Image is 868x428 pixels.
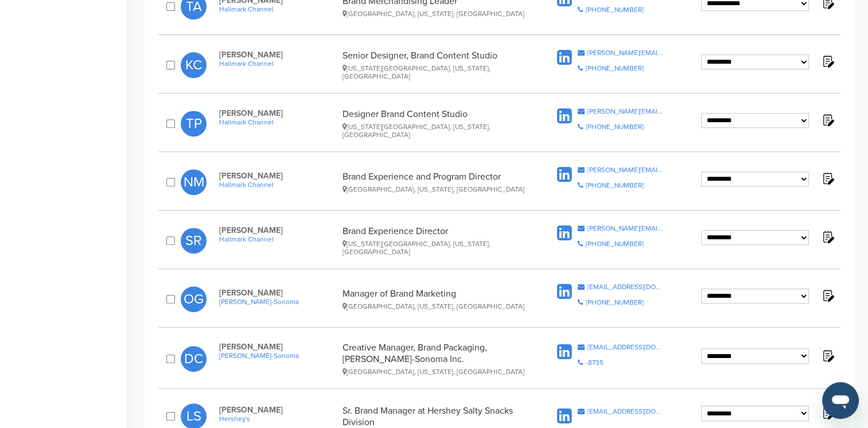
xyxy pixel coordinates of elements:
a: Hallmark Channel [219,118,336,126]
div: [PHONE_NUMBER] [586,65,644,72]
img: Notes [820,54,835,68]
div: [PHONE_NUMBER] [586,240,644,247]
a: Hallmark Channel [219,235,336,243]
span: [PERSON_NAME] [219,171,336,181]
div: [PERSON_NAME][EMAIL_ADDRESS][PERSON_NAME][DOMAIN_NAME] [587,108,664,115]
div: [US_STATE][GEOGRAPHIC_DATA], [US_STATE], [GEOGRAPHIC_DATA] [342,64,527,80]
span: [PERSON_NAME] [219,342,336,352]
div: [GEOGRAPHIC_DATA], [US_STATE], [GEOGRAPHIC_DATA] [342,10,527,18]
span: NM [181,169,207,195]
div: Creative Manager, Brand Packaging, [PERSON_NAME]-Sonoma Inc. [342,342,527,376]
div: [PERSON_NAME][EMAIL_ADDRESS][PERSON_NAME][DOMAIN_NAME] [587,166,664,173]
img: Notes [820,288,835,302]
div: Brand Experience and Program Director [342,171,527,193]
div: [EMAIL_ADDRESS][DOMAIN_NAME] [587,283,664,290]
span: KC [181,52,207,78]
img: Notes [820,171,835,185]
img: Notes [820,348,835,363]
div: [PHONE_NUMBER] [586,182,644,189]
span: [PERSON_NAME] [219,108,336,118]
div: Manager of Brand Marketing [342,288,527,310]
div: -8735 [586,359,604,366]
div: [PERSON_NAME][EMAIL_ADDRESS][PERSON_NAME][DOMAIN_NAME] [587,225,664,232]
a: [PERSON_NAME]-Sonoma [219,352,336,360]
a: Hallmark Channel [219,5,336,13]
div: [US_STATE][GEOGRAPHIC_DATA], [US_STATE], [GEOGRAPHIC_DATA] [342,240,527,256]
iframe: Button to launch messaging window [822,382,859,419]
div: [PHONE_NUMBER] [586,123,644,130]
div: Designer Brand Content Studio [342,108,527,139]
span: OG [181,286,207,312]
span: DC [181,346,207,372]
div: Sr. Brand Manager at Hershey Salty Snacks Division [342,405,527,428]
span: TP [181,111,207,137]
a: [PERSON_NAME]-Sonoma [219,298,336,306]
span: [PERSON_NAME] [219,405,336,415]
div: [PHONE_NUMBER] [586,299,644,306]
div: [GEOGRAPHIC_DATA], [US_STATE], [GEOGRAPHIC_DATA] [342,368,527,376]
a: Hallmark Channel [219,181,336,189]
span: [PERSON_NAME] [219,225,336,235]
div: [GEOGRAPHIC_DATA], [US_STATE], [GEOGRAPHIC_DATA] [342,302,527,310]
div: [EMAIL_ADDRESS][DOMAIN_NAME] [587,408,664,415]
div: [PHONE_NUMBER] [586,6,644,13]
span: [PERSON_NAME] [219,50,336,60]
div: [PERSON_NAME][EMAIL_ADDRESS][PERSON_NAME][DOMAIN_NAME] [587,49,664,56]
div: [EMAIL_ADDRESS][DOMAIN_NAME] [587,344,664,351]
img: Notes [820,112,835,127]
a: Hallmark Channel [219,60,336,68]
img: Notes [820,406,835,420]
img: Notes [820,229,835,244]
div: Senior Designer, Brand Content Studio [342,50,527,80]
span: [PERSON_NAME] [219,288,336,298]
div: Brand Experience Director [342,225,527,256]
div: [GEOGRAPHIC_DATA], [US_STATE], [GEOGRAPHIC_DATA] [342,185,527,193]
div: [US_STATE][GEOGRAPHIC_DATA], [US_STATE], [GEOGRAPHIC_DATA] [342,123,527,139]
a: Hershey's [219,415,336,423]
span: SR [181,228,207,254]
